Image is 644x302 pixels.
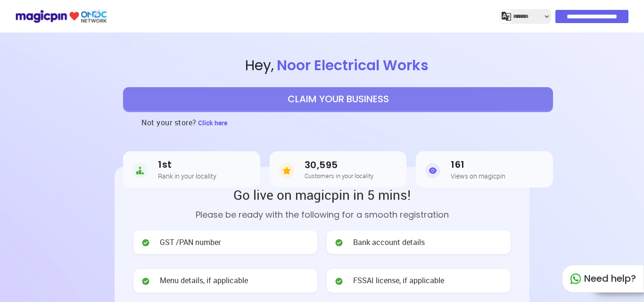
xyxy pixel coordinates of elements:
[353,275,444,286] span: FSSAI license, if applicable
[32,56,644,76] span: Hey ,
[451,159,505,170] h3: 161
[451,172,505,180] h5: Views on magicpin
[132,161,148,180] img: Rank
[133,208,511,221] p: Please be ready with the following for a smooth registration
[274,55,431,75] span: Noor Electrical Works
[334,238,344,247] img: check
[305,160,373,171] h3: 30,595
[158,159,216,170] h3: 1st
[160,275,248,286] span: Menu details, if applicable
[305,172,373,179] h5: Customers in your locality
[570,273,581,285] img: whatapp_green.7240e66a.svg
[133,186,511,204] h2: Go live on magicpin in 5 mins!
[15,8,107,24] img: ondc-logo-new-small.8a59708e.svg
[141,111,197,134] h3: Not your store?
[141,277,150,286] img: check
[334,277,344,286] img: check
[198,118,227,127] span: Click here
[158,172,216,180] h5: Rank in your locality
[123,87,553,111] button: CLAIM YOUR BUSINESS
[502,12,511,21] img: j2MGCQAAAABJRU5ErkJggg==
[141,238,150,247] img: check
[562,265,644,293] div: Need help?
[353,237,425,248] span: Bank account details
[425,161,440,180] img: Views
[160,237,221,248] span: GST /PAN number
[279,161,294,180] img: Customers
